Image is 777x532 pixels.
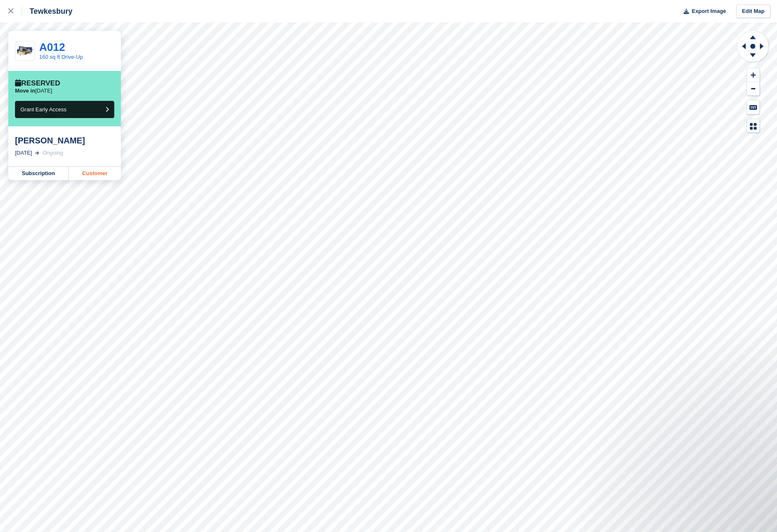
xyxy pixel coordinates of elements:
div: Reserved [15,79,60,88]
button: Keyboard Shortcuts [747,100,759,114]
button: Map Legend [747,119,759,133]
a: A012 [39,41,65,53]
a: 160 sq ft Drive-Up [39,54,83,60]
div: Tewkesbury [22,6,73,16]
button: Zoom In [747,68,759,82]
img: arrow-right-light-icn-cde0832a797a2874e46488d9cf13f60e5c3a73dbe684e267c42b8395dfbc2abf.svg [35,151,39,155]
a: Customer [69,167,121,180]
div: [DATE] [15,149,32,157]
button: Grant Early Access [15,101,114,118]
p: [DATE] [15,88,52,94]
span: Export Image [692,7,726,15]
button: Zoom Out [747,82,759,96]
div: [PERSON_NAME] [15,136,114,146]
div: Ongoing [43,149,63,157]
span: Grant Early Access [20,106,67,113]
button: Export Image [679,5,726,18]
a: Edit Map [736,5,770,18]
span: Move in [15,88,35,94]
img: 20-ft-container.jpg [15,44,35,58]
a: Subscription [8,167,69,180]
